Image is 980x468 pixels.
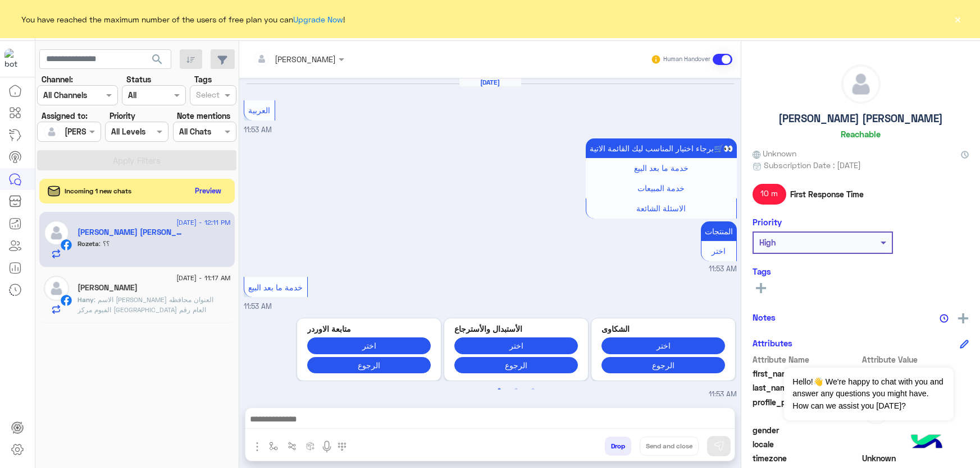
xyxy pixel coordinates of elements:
[907,423,946,462] img: hulul-logo.png
[338,442,347,451] img: make a call
[753,338,792,348] h6: Attributes
[586,138,737,158] p: 14/8/2025, 11:53 AM
[958,313,968,323] img: add
[306,442,315,451] img: create order
[454,337,578,354] button: اختر
[663,55,710,64] small: Human Handover
[753,147,796,159] span: Unknown
[307,357,431,373] button: الرجوع
[190,183,226,199] button: Preview
[144,49,171,73] button: search
[269,442,278,451] img: select flow
[250,440,264,453] img: send attachment
[459,78,521,86] h6: [DATE]
[790,188,864,200] span: First Response Time
[527,384,539,395] button: 3 of 2
[701,221,737,241] p: 14/8/2025, 11:53 AM
[862,424,969,436] span: null
[44,276,69,301] img: defaultAdmin.png
[244,126,272,134] span: 11:53 AM
[778,112,943,125] h5: [PERSON_NAME] [PERSON_NAME]
[601,337,725,354] button: اختر
[709,390,737,400] span: 11:53 AM
[712,246,726,256] span: اختر
[176,217,230,228] span: [DATE] - 12:11 PM
[61,295,72,306] img: Facebook
[78,239,99,248] span: Rozeta
[78,228,185,237] h5: Rozeta Rozeta
[288,442,297,451] img: Trigger scenario
[753,396,860,422] span: profile_pic
[244,302,272,311] span: 11:53 AM
[753,438,860,450] span: locale
[265,437,283,455] button: select flow
[61,239,72,251] img: Facebook
[194,73,212,85] label: Tags
[454,323,578,335] p: الأستبدال والأسترجاع
[753,312,776,322] h6: Notes
[510,384,522,395] button: 2 of 2
[753,354,860,365] span: Attribute Name
[302,437,320,455] button: create order
[151,53,164,66] span: search
[37,150,236,170] button: Apply Filters
[4,49,25,69] img: 713415422032625
[248,282,303,292] span: خدمة ما بعد البيع
[454,357,578,373] button: الرجوع
[42,110,88,122] label: Assigned to:
[753,382,860,393] span: last_name
[320,440,334,453] img: send voice note
[21,13,345,25] span: You have reached the maximum number of the users of free plan you can !
[753,452,860,464] span: timezone
[44,220,69,245] img: defaultAdmin.png
[605,437,631,456] button: Drop
[753,184,786,204] span: 10 m
[713,441,724,452] img: send message
[940,314,949,323] img: notes
[177,110,230,122] label: Note mentions
[753,217,782,227] h6: Priority
[293,15,343,24] a: Upgrade Now
[494,384,505,395] button: 1 of 2
[601,357,725,373] button: الرجوع
[78,295,94,304] span: Hany
[601,323,725,335] p: الشكاوى
[126,73,151,85] label: Status
[307,323,431,335] p: متابعة الاوردر
[640,437,699,456] button: Send and close
[78,295,213,324] span: الاسم هانى حمدى سعد العنوان محافظه الفيوم مركز سنورس بجوار المستشفى العام رقم للتواصل ٠١٠٠١٨٩٢٦٨٩
[753,368,860,379] span: first_name
[176,273,230,283] span: [DATE] - 11:17 AM
[753,266,969,276] h6: Tags
[110,110,135,122] label: Priority
[637,183,685,193] span: خدمة المبيعات
[753,424,860,436] span: gender
[862,452,969,464] span: Unknown
[283,437,302,455] button: Trigger scenario
[952,13,963,25] button: ×
[634,163,689,173] span: خدمة ما بعد البيع
[44,124,60,140] img: defaultAdmin.png
[42,73,73,85] label: Channel:
[842,65,880,103] img: defaultAdmin.png
[248,105,270,115] span: العربية
[784,368,953,420] span: Hello!👋 We're happy to chat with you and answer any questions you might have. How can we assist y...
[65,186,131,196] span: Incoming 1 new chats
[307,337,431,354] button: اختر
[78,283,138,293] h5: Hany Hamdy
[194,89,220,103] div: Select
[841,129,881,139] h6: Reachable
[99,239,110,248] span: ؟؟
[709,264,737,275] span: 11:53 AM
[636,203,686,213] span: الاسئلة الشائعة
[764,159,861,171] span: Subscription Date : [DATE]
[862,438,969,450] span: null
